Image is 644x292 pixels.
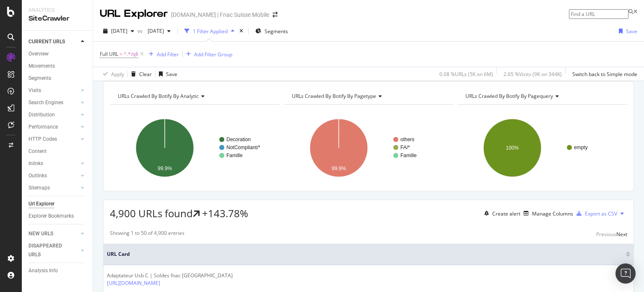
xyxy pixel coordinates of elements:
button: 1 Filter Applied [181,24,238,38]
button: Manage Columns [520,208,573,218]
text: 99.9% [332,166,346,171]
div: +143.78% [202,206,248,221]
div: Sitemaps [29,184,50,192]
input: Find a URL [569,9,628,19]
div: Save [626,28,637,35]
span: Full URL [100,50,118,58]
div: DISAPPEARED URLS [29,242,71,259]
div: Search Engines [29,98,63,107]
text: others [400,137,414,142]
div: Overview [29,50,49,58]
button: [DATE] [144,24,174,38]
div: CURRENT URLS [29,37,65,46]
svg: A chart. [110,111,277,184]
div: Export as CSV [585,210,617,217]
button: Add Filter Group [183,49,232,59]
a: Outlinks [29,171,78,180]
span: ^.*/q$ [124,48,138,60]
div: Save [166,71,177,78]
div: times [238,27,245,35]
span: URL Card [107,250,624,258]
a: Segments [29,74,87,83]
div: Content [29,147,47,156]
text: 99.9% [158,166,172,171]
div: Add Filter [157,51,179,58]
a: HTTP Codes [29,135,78,144]
a: Content [29,147,87,156]
button: Previous [596,229,616,239]
h4: URLs Crawled By Botify By pagetype [290,89,446,103]
h4: URLs Crawled By Botify By analytic [116,89,272,103]
div: Explorer Bookmarks [29,212,74,221]
a: Visits [29,86,78,95]
div: NEW URLS [29,229,53,238]
div: Next [616,231,627,238]
div: Open Intercom Messenger [615,263,636,284]
div: Create alert [492,210,520,217]
a: NEW URLS [29,229,78,238]
a: Performance [29,123,78,132]
button: Segments [252,24,291,38]
div: Url Explorer [29,200,55,208]
div: HTTP Codes [29,135,57,144]
span: = [119,50,122,58]
div: Switch back to Simple mode [572,71,637,78]
div: arrow-right-arrow-left [273,12,278,18]
div: Performance [29,123,58,132]
div: URL Explorer [100,7,168,21]
text: Famille [400,153,417,158]
button: Create alert [481,207,520,220]
text: Famille [226,153,243,158]
div: Outlinks [29,171,47,180]
a: Overview [29,50,87,58]
button: Apply [100,67,124,81]
div: Movements [29,62,55,71]
span: URLs Crawled By Botify By pagequery [465,92,553,100]
div: Manage Columns [532,210,573,217]
a: DISAPPEARED URLS [29,242,78,259]
div: Analysis Info [29,266,58,275]
div: Inlinks [29,159,43,168]
div: Adaptateur Usb C | Soldes fnac [GEOGRAPHIC_DATA] [107,272,233,279]
div: 2.65 % Visits ( 9K on 344K ) [504,71,562,78]
span: 4,900 URLs found [110,206,193,220]
span: URLs Crawled By Botify By analytic [118,92,199,100]
svg: A chart. [457,111,625,184]
button: Next [616,229,627,239]
div: 0.08 % URLs ( 5K on 6M ) [439,71,493,78]
a: Analysis Info [29,266,87,275]
div: Add Filter Group [194,51,232,58]
a: Inlinks [29,159,78,168]
text: Decoration [226,137,251,142]
a: CURRENT URLS [29,37,78,46]
a: Explorer Bookmarks [29,212,87,221]
text: 100% [506,145,519,151]
button: Export as CSV [573,207,617,220]
div: Clear [139,71,152,78]
button: Save [615,24,637,38]
button: Switch back to Simple mode [569,67,637,81]
a: Search Engines [29,98,78,107]
div: [DOMAIN_NAME] | Fnac Suisse Mobile [171,11,269,19]
h4: URLs Crawled By Botify By pagequery [464,89,620,103]
a: Distribution [29,110,78,119]
div: SiteCrawler [29,14,86,24]
svg: A chart. [284,111,451,184]
button: [DATE] [100,24,138,38]
a: Url Explorer [29,200,87,208]
text: NotCompliant/* [226,145,260,150]
div: Segments [29,74,51,83]
button: Add Filter [145,49,179,59]
text: empty [574,145,588,150]
a: Sitemaps [29,184,78,192]
div: Distribution [29,110,55,119]
div: Previous [596,231,616,238]
span: 2025 Jul. 5th [111,27,127,34]
a: Movements [29,62,87,71]
span: URLs Crawled By Botify By pagetype [292,92,376,100]
div: Analytics [29,7,86,14]
div: 1 Filter Applied [193,28,228,35]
